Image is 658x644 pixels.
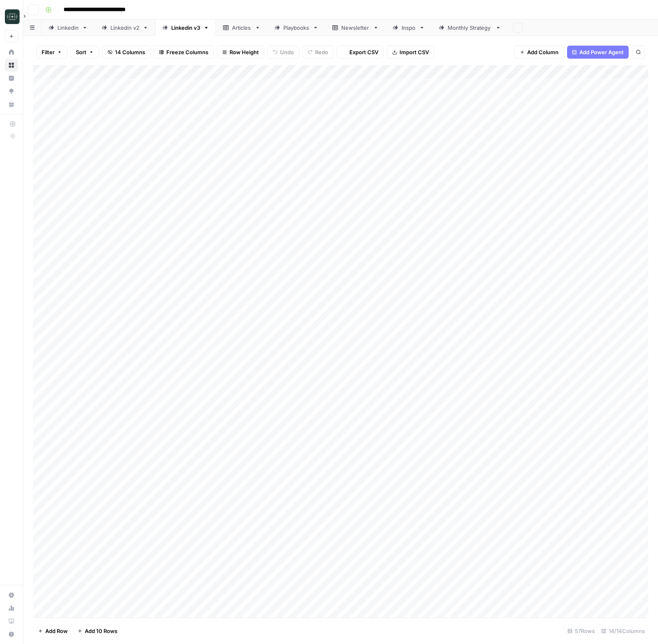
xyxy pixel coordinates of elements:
a: Browse [5,59,18,72]
a: Articles [216,20,267,36]
div: Articles [232,24,252,32]
span: Import CSV [400,48,429,56]
span: Filter [42,48,55,56]
span: Redo [315,48,328,56]
a: Usage [5,602,18,615]
a: Monthly Strategy [432,20,508,36]
button: Row Height [217,46,264,59]
span: Freeze Columns [166,48,208,56]
a: Learning Hub [5,615,18,628]
a: Playbooks [267,20,325,36]
span: Export CSV [349,48,378,56]
button: Add Power Agent [567,46,629,59]
img: Catalyst Logo [5,9,20,24]
span: 14 Columns [115,48,145,56]
span: Row Height [230,48,259,56]
div: Inspo [402,24,416,32]
span: Add Power Agent [579,48,624,56]
div: Playbooks [283,24,309,32]
a: Newsletter [325,20,386,36]
div: Monthly Strategy [448,24,492,32]
div: 57 Rows [564,624,598,637]
a: Insights [5,72,18,85]
span: Add Column [527,48,559,56]
a: Opportunities [5,85,18,98]
a: Your Data [5,98,18,111]
a: Home [5,46,18,59]
span: Add Row [45,627,68,635]
a: Settings [5,589,18,602]
button: Help + Support [5,628,18,641]
a: Linkedin v2 [95,20,155,36]
div: Linkedin [57,24,79,32]
div: Linkedin v3 [171,24,200,32]
button: Undo [267,46,299,59]
button: Redo [303,46,333,59]
div: 14/14 Columns [598,624,648,637]
button: Filter [36,46,67,59]
button: Workspace: Catalyst [5,7,18,27]
span: Add 10 Rows [85,627,117,635]
span: Undo [280,48,294,56]
button: 14 Columns [102,46,150,59]
a: Linkedin v3 [155,20,216,36]
button: Sort [71,46,99,59]
button: Add Row [33,624,73,637]
a: Inspo [386,20,432,36]
button: Add Column [514,46,564,59]
button: Export CSV [337,46,384,59]
button: Freeze Columns [154,46,214,59]
div: Newsletter [341,24,370,32]
span: Sort [76,48,86,56]
button: Add 10 Rows [73,624,122,637]
div: Linkedin v2 [110,24,139,32]
a: Linkedin [42,20,95,36]
button: Import CSV [387,46,434,59]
